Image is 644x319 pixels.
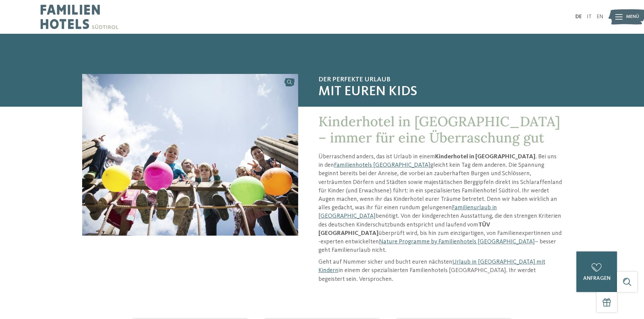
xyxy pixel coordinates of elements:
[583,276,611,281] span: anfragen
[318,258,562,284] p: Geht auf Nummer sicher und bucht euren nächsten in einem der spezialisierten Familienhotels [GEOG...
[318,113,560,146] span: Kinderhotel in [GEOGRAPHIC_DATA] – immer für eine Überraschung gut
[82,74,298,236] img: Kinderhotel in Südtirol für Spiel, Spaß und Action
[318,153,562,255] p: Überraschend anders, das ist Urlaub in einem . Bei uns in den gleicht kein Tag dem anderen. Die S...
[597,14,603,20] a: EN
[379,239,535,245] a: Nature Programme by Familienhotels [GEOGRAPHIC_DATA]
[575,14,582,20] a: DE
[576,251,617,292] a: anfragen
[587,14,592,20] a: IT
[435,154,535,160] strong: Kinderhotel in [GEOGRAPHIC_DATA]
[318,76,562,84] span: Der perfekte Urlaub
[318,84,562,100] span: mit euren Kids
[318,222,490,236] strong: TÜV [GEOGRAPHIC_DATA]
[334,162,430,168] a: Familienhotels [GEOGRAPHIC_DATA]
[626,14,639,20] span: Menü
